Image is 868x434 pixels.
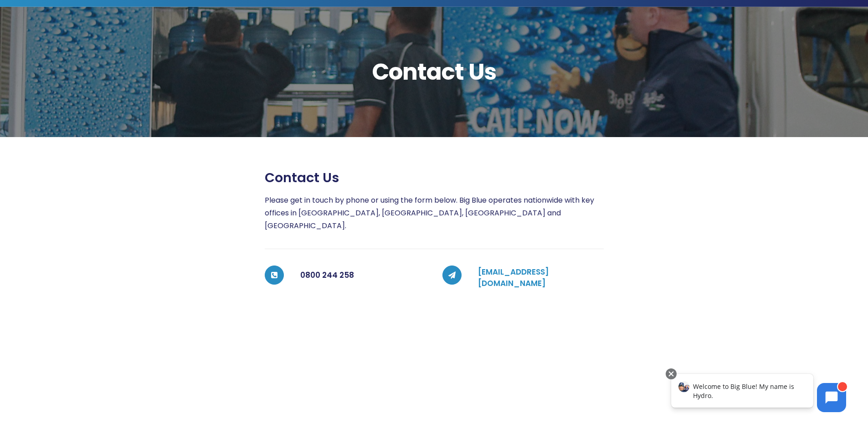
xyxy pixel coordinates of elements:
span: Contact Us [87,61,781,83]
h5: 0800 244 258 [300,266,426,285]
a: [EMAIL_ADDRESS][DOMAIN_NAME] [478,266,549,289]
span: Contact us [265,170,339,186]
iframe: Chatbot [662,367,855,421]
p: Please get in touch by phone or using the form below. Big Blue operates nationwide with key offic... [265,194,604,232]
